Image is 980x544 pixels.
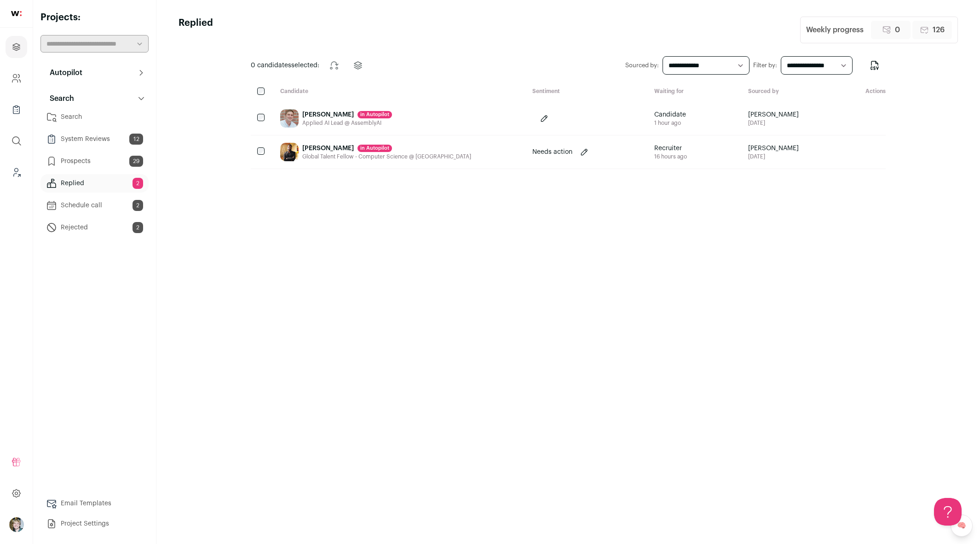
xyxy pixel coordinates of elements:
[44,67,82,78] p: Autopilot
[654,110,686,119] span: Candidate
[129,134,143,145] span: 12
[647,88,741,96] div: Waiting for
[11,11,22,16] img: wellfound-shorthand-0d5821cbd27db2630d0214b213865d53afaa358527fdda9d0ea32b1df1b89c2c.svg
[40,11,149,24] h2: Projects:
[40,64,149,82] button: Autopilot
[6,161,27,183] a: Leads (Backoffice)
[40,89,149,108] button: Search
[302,119,392,127] div: Applied AI Lead @ AssemblyAI
[179,17,213,43] h1: Replied
[741,88,853,96] div: Sourced by
[129,156,143,167] span: 29
[40,494,149,513] a: Email Templates
[625,62,659,69] label: Sourced by:
[748,110,799,119] span: [PERSON_NAME]
[133,178,143,189] span: 2
[654,144,687,153] span: Recruiter
[302,110,392,119] div: [PERSON_NAME]
[133,222,143,233] span: 2
[864,54,886,76] button: Export to CSV
[9,517,24,532] img: 6494470-medium_jpg
[853,88,886,96] div: Actions
[357,145,392,152] div: in Autopilot
[357,111,392,118] div: in Autopilot
[654,119,686,127] div: 1 hour ago
[44,93,74,104] p: Search
[40,108,149,126] a: Search
[748,153,799,160] span: [DATE]
[280,143,299,161] img: ef3d6cf30d8163674ac9cc0908f234e2947581a768fe2437a18d6c1e007ade4c.jpg
[934,498,962,526] iframe: Help Scout Beacon - Open
[40,152,149,170] a: Prospects29
[654,153,687,160] div: 16 hours ago
[280,109,299,128] img: edb60bc126c019dd3683ea3b9b497252166236bbb8ec8b08ce001288375f8e09
[40,174,149,193] a: Replied2
[40,218,149,237] a: Rejected2
[748,119,799,127] span: [DATE]
[933,24,945,35] span: 126
[40,196,149,215] a: Schedule call2
[133,200,143,211] span: 2
[251,62,291,69] span: 0 candidates
[273,88,525,96] div: Candidate
[748,144,799,153] span: [PERSON_NAME]
[806,24,864,35] div: Weekly progress
[6,99,27,121] a: Company Lists
[895,24,900,35] span: 0
[525,88,646,96] div: Sentiment
[6,36,27,58] a: Projects
[40,130,149,148] a: System Reviews12
[251,61,319,70] span: selected:
[302,144,471,153] div: [PERSON_NAME]
[753,62,777,69] label: Filter by:
[951,515,973,537] a: 🧠
[9,517,24,532] button: Open dropdown
[6,67,27,89] a: Company and ATS Settings
[40,515,149,533] a: Project Settings
[532,147,572,157] p: Needs action
[302,153,471,160] div: Global Talent Fellow - Computer Science @ [GEOGRAPHIC_DATA]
